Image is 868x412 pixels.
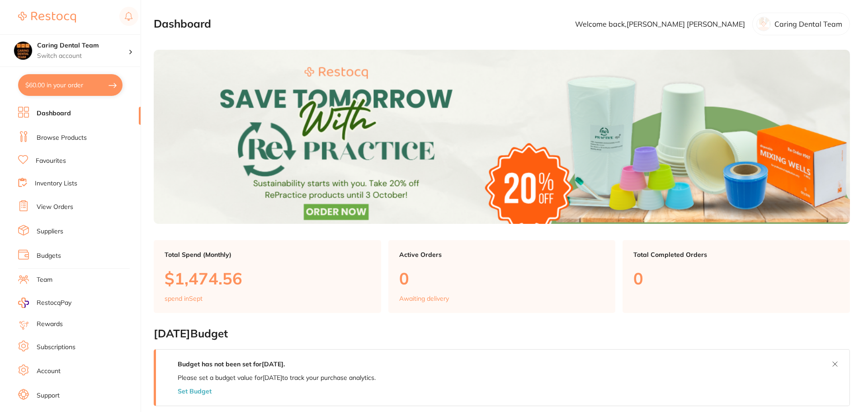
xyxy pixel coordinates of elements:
[37,203,73,212] a: View Orders
[37,298,71,308] span: RestocqPay
[37,133,87,142] a: Browse Products
[774,20,842,28] p: Caring Dental Team
[37,251,61,260] a: Budgets
[154,18,211,30] h2: Dashboard
[37,367,61,376] a: Account
[165,295,203,302] p: spend in Sept
[178,388,212,395] button: Set Budget
[623,240,850,313] a: Total Completed Orders0
[178,374,376,381] p: Please set a budget value for [DATE] to track your purchase analytics.
[154,327,850,340] h2: [DATE] Budget
[165,269,370,288] p: $1,474.56
[37,391,60,400] a: Support
[399,269,605,288] p: 0
[37,52,128,61] p: Switch account
[154,50,850,224] img: Dashboard
[575,20,745,28] p: Welcome back, [PERSON_NAME] [PERSON_NAME]
[37,227,63,236] a: Suppliers
[178,360,285,368] strong: Budget has not been set for [DATE] .
[633,251,839,258] p: Total Completed Orders
[165,251,370,258] p: Total Spend (Monthly)
[399,295,449,302] p: Awaiting delivery
[37,320,63,329] a: Rewards
[14,42,32,60] img: Caring Dental Team
[399,251,605,258] p: Active Orders
[633,269,839,288] p: 0
[18,298,29,308] img: RestocqPay
[37,343,75,352] a: Subscriptions
[18,12,76,23] img: Restocq Logo
[37,109,71,118] a: Dashboard
[18,7,76,28] a: Restocq Logo
[36,156,66,166] a: Favourites
[37,275,52,284] a: Team
[154,240,381,313] a: Total Spend (Monthly)$1,474.56spend inSept
[35,179,77,188] a: Inventory Lists
[18,74,123,96] button: $60.00 in your order
[37,41,128,50] h4: Caring Dental Team
[388,240,616,313] a: Active Orders0Awaiting delivery
[18,298,71,308] a: RestocqPay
